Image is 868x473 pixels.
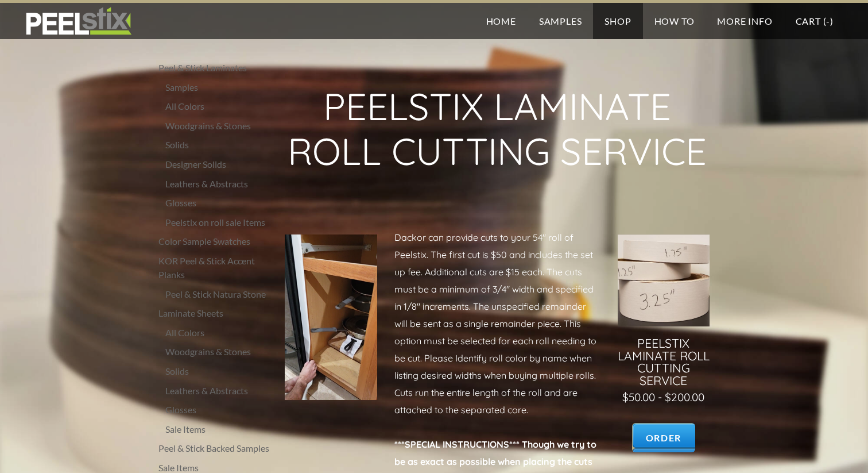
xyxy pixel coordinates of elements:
[165,403,273,417] a: Glosses
[165,287,273,301] a: Peel & Stick Natura Stone
[158,254,273,282] a: KOR Peel & Stick Accent Planks
[165,196,273,210] a: Glosses
[165,345,273,359] a: Woodgrains & Stones
[158,61,273,75] a: Peel & Stick Laminates
[528,3,594,39] a: Samples
[158,234,273,248] a: Color Sample Swatches
[165,364,273,378] a: Solids
[158,306,273,320] a: Laminate Sheets
[165,99,273,113] a: All Colors
[593,3,642,39] a: Shop
[165,384,273,398] a: Leathers & Abstracts
[165,138,273,152] a: Solids
[706,3,784,39] a: More Info
[475,3,528,39] a: Home
[784,3,845,39] a: Cart (-)
[158,441,273,455] a: Peel & Stick Backed Samples
[285,234,377,400] img: Picture
[165,157,273,171] a: Designer Solids
[165,422,273,436] a: Sale Items
[23,7,134,36] img: REFACE SUPPLIES
[165,326,273,340] a: All Colors
[165,119,273,133] a: Woodgrains & Stones
[165,177,273,191] a: Leathers & Abstracts
[643,3,706,39] a: How To
[285,84,710,182] h2: Peelstix Laminate Roll Cutting Service
[165,216,273,229] a: Peelstix on roll sale Items
[165,80,273,94] a: Samples
[826,16,830,26] span: -
[394,232,596,416] span: Dackor can provide cuts to your 54" roll of Peelstix. The first cut is $50 and includes the set u...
